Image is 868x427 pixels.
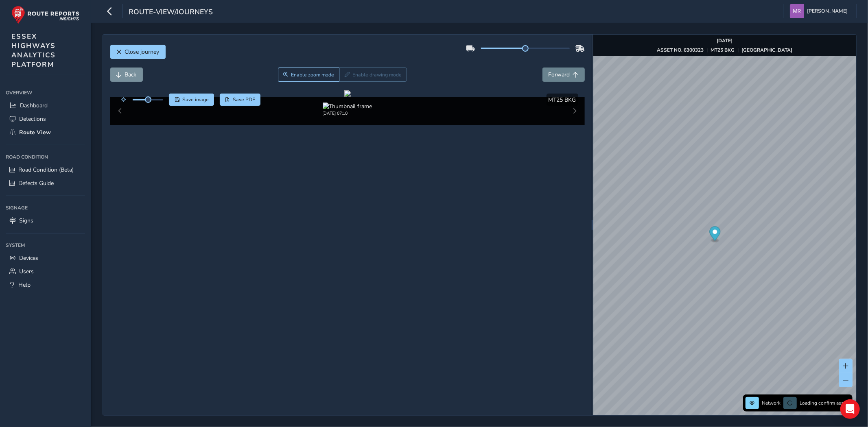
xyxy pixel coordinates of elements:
span: route-view/journeys [129,7,213,18]
span: [PERSON_NAME] [807,4,848,18]
span: ESSEX HIGHWAYS ANALYTICS PLATFORM [11,32,56,69]
span: Help [18,281,31,289]
strong: MT25 BKG [711,47,735,53]
span: Signs [19,217,33,224]
strong: [GEOGRAPHIC_DATA] [742,47,793,53]
a: Help [6,278,85,292]
span: Route View [19,129,51,136]
span: Save image [182,96,209,103]
span: Loading confirm assets [800,400,850,406]
a: Signs [6,214,85,227]
a: Detections [6,112,85,126]
a: Dashboard [6,99,85,112]
span: MT25 BKG [549,96,576,104]
span: Back [125,71,137,78]
button: Save [169,94,214,106]
span: Save PDF [233,96,255,103]
span: Devices [19,254,38,262]
span: Dashboard [20,102,48,109]
button: Zoom [278,68,339,82]
img: rr logo [11,6,79,24]
span: Close journey [125,48,160,56]
a: Devices [6,251,85,265]
button: Close journey [110,45,166,59]
img: Thumbnail frame [323,102,372,110]
a: Defects Guide [6,176,85,190]
a: Route View [6,126,85,139]
span: Road Condition (Beta) [18,166,74,174]
div: | | [657,47,793,53]
div: Map marker [710,227,721,243]
span: Network [762,400,781,406]
a: Road Condition (Beta) [6,163,85,176]
span: Users [19,268,34,275]
button: Back [110,68,143,82]
strong: [DATE] [717,37,733,44]
span: Detections [19,115,46,123]
img: diamond-layout [790,4,804,18]
span: Forward [549,71,570,78]
span: Defects Guide [18,179,54,187]
button: [PERSON_NAME] [790,4,851,18]
button: PDF [220,94,261,106]
a: Users [6,265,85,278]
button: Forward [542,68,585,82]
div: Overview [6,87,85,99]
div: System [6,239,85,251]
strong: ASSET NO. 6300323 [657,47,704,53]
div: Open Intercom Messenger [840,399,860,419]
div: [DATE] 07:10 [323,110,372,116]
div: Road Condition [6,151,85,163]
span: Enable zoom mode [291,72,334,78]
div: Signage [6,202,85,214]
